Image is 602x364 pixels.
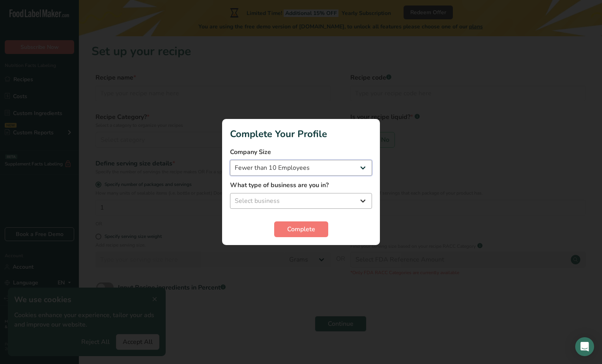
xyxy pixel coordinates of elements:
label: What type of business are you in? [230,180,372,190]
button: Complete [274,221,328,237]
h1: Complete Your Profile [230,127,372,141]
label: Company Size [230,147,372,157]
span: Complete [287,225,315,234]
div: Open Intercom Messenger [575,337,594,356]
